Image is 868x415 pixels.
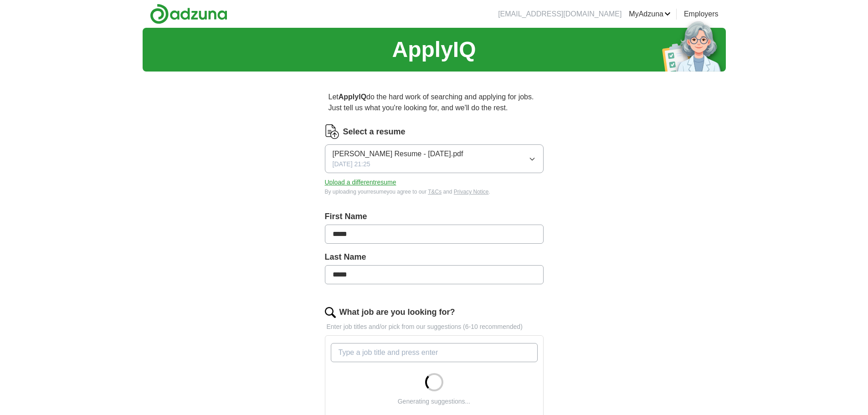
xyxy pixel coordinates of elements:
a: Employers [684,9,719,20]
a: MyAdzuna [629,9,671,20]
span: [DATE] 21:25 [333,159,370,169]
p: Enter job titles and/or pick from our suggestions (6-10 recommended) [325,322,544,332]
strong: ApplyIQ [339,93,366,101]
img: CV Icon [325,124,339,139]
img: Adzuna logo [150,4,227,24]
a: Privacy Notice [454,189,489,195]
button: Upload a differentresume [325,178,396,187]
button: [PERSON_NAME] Resume - [DATE].pdf[DATE] 21:25 [325,144,544,173]
img: search.png [325,307,336,318]
label: What job are you looking for? [339,306,455,318]
div: Generating suggestions... [398,397,471,406]
input: Type a job title and press enter [331,343,538,362]
h1: ApplyIQ [392,33,476,66]
label: First Name [325,210,544,223]
a: T&Cs [428,189,442,195]
li: [EMAIL_ADDRESS][DOMAIN_NAME] [498,9,621,20]
label: Select a resume [343,126,406,138]
div: By uploading your resume you agree to our and . [325,188,544,196]
label: Last Name [325,251,544,263]
span: [PERSON_NAME] Resume - [DATE].pdf [333,149,463,159]
p: Let do the hard work of searching and applying for jobs. Just tell us what you're looking for, an... [325,88,544,117]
